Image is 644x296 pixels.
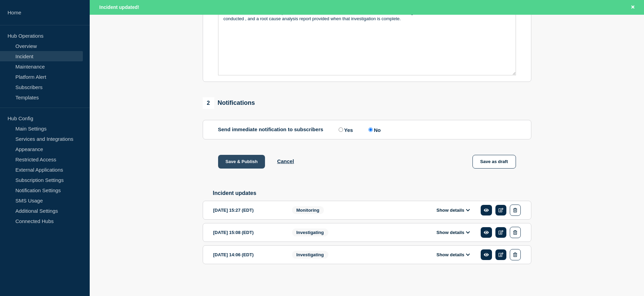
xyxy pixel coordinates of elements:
[213,227,282,238] div: [DATE] 15:08 (EDT)
[337,126,353,133] label: Yes
[218,126,324,133] p: Send immediate notification to subscribers
[218,155,265,169] button: Save & Publish
[99,4,139,10] span: Incident updated!
[434,230,472,235] button: Show details
[277,158,294,164] button: Cancel
[472,155,516,169] button: Save as draft
[292,229,328,236] span: Investigating
[203,97,255,109] div: Notifications
[292,251,328,259] span: Investigating
[213,190,531,196] h2: Incident updates
[224,10,510,22] p: We have verified that service performance is stable and will now resolve the incident. An investi...
[367,126,381,133] label: No
[368,127,373,132] input: No
[213,249,282,260] div: [DATE] 14:06 (EDT)
[203,97,214,109] span: 2
[339,127,343,132] input: Yes
[292,206,324,214] span: Monitoring
[434,252,472,258] button: Show details
[629,3,637,11] button: Close banner
[218,126,516,133] div: Send immediate notification to subscribers
[434,207,472,213] button: Show details
[213,205,282,216] div: [DATE] 15:27 (EDT)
